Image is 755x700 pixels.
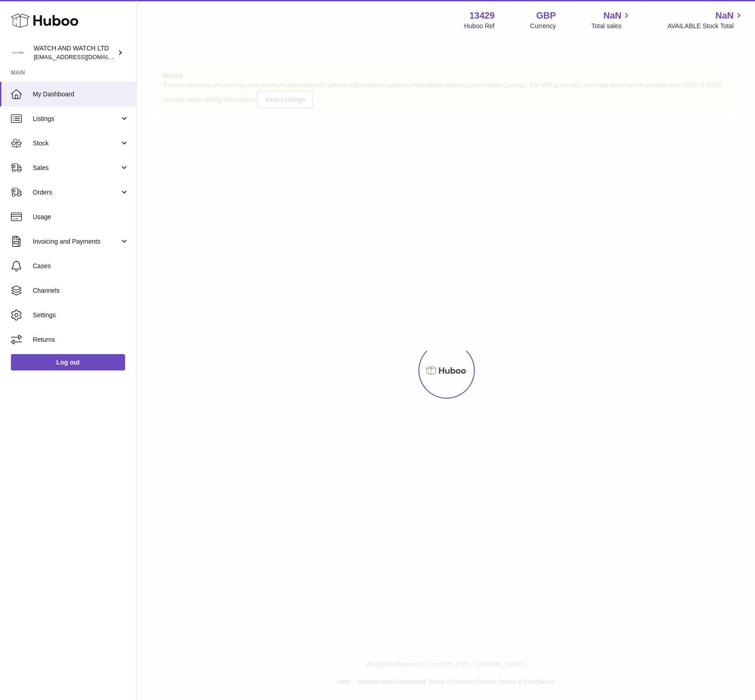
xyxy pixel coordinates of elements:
img: baris@watchandwatch.co.uk [11,46,25,60]
div: Huboo Ref [464,22,495,30]
a: Log out [11,354,125,370]
span: Channels [33,286,129,295]
strong: 13429 [469,10,495,22]
span: Usage [33,213,129,221]
span: Sales [33,164,120,172]
span: Listings [33,115,120,123]
span: Returns [33,335,129,344]
span: Cases [33,262,129,270]
span: My Dashboard [33,90,129,99]
span: Invoicing and Payments [33,237,120,246]
span: NaN [715,10,734,22]
strong: GBP [536,10,556,22]
span: Orders [33,188,120,197]
span: Stock [33,139,120,148]
div: WATCH AND WATCH LTD [34,44,116,61]
span: Total sales [591,22,632,30]
a: NaN AVAILABLE Stock Total [667,10,744,30]
span: [EMAIL_ADDRESS][DOMAIN_NAME] [34,53,134,60]
div: Currency [530,22,556,30]
span: NaN [603,10,621,22]
span: AVAILABLE Stock Total [667,22,744,30]
a: NaN Total sales [591,10,632,30]
span: Settings [33,311,129,320]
